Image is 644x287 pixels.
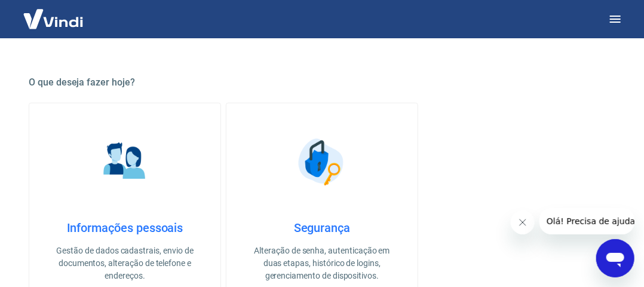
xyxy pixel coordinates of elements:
h4: Segurança [246,221,398,235]
iframe: Fechar mensagem [511,210,535,234]
img: Segurança [292,132,352,192]
iframe: Mensagem da empresa [539,208,634,234]
img: Vindi [14,1,92,37]
h5: O que deseja fazer hoje? [29,77,615,88]
img: Informações pessoais [95,132,155,192]
iframe: Botão para abrir a janela de mensagens [596,239,634,277]
h4: Informações pessoais [48,221,201,235]
p: Gestão de dados cadastrais, envio de documentos, alteração de telefone e endereços. [48,245,201,282]
span: Olá! Precisa de ajuda? [7,8,100,18]
p: Alteração de senha, autenticação em duas etapas, histórico de logins, gerenciamento de dispositivos. [246,245,398,282]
